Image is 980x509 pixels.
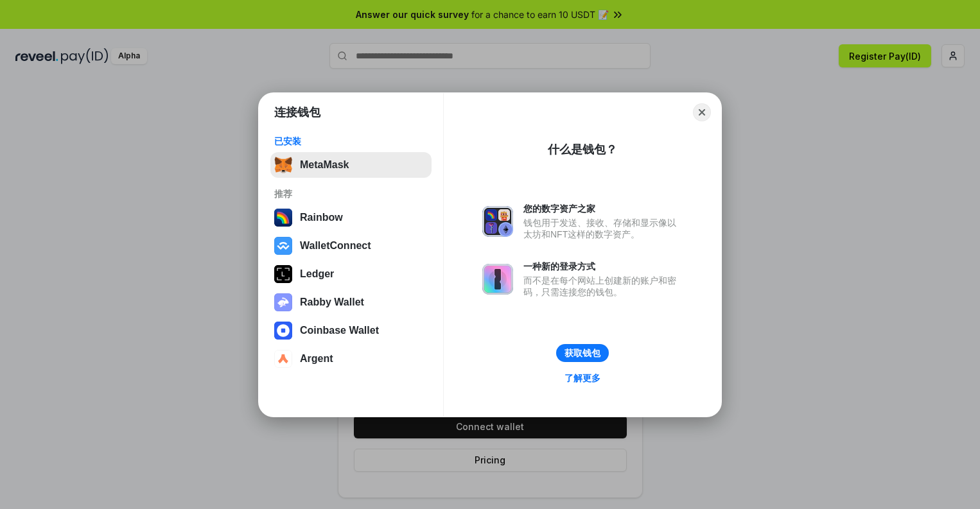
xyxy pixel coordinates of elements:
img: svg+xml,%3Csvg%20width%3D%2228%22%20height%3D%2228%22%20viewBox%3D%220%200%2028%2028%22%20fill%3D... [274,350,292,368]
div: 而不是在每个网站上创建新的账户和密码，只需连接您的钱包。 [523,275,683,298]
div: 了解更多 [564,372,600,384]
button: Rainbow [270,205,432,230]
div: Rainbow [300,212,343,223]
button: 获取钱包 [556,344,609,362]
div: 已安装 [274,135,428,147]
img: svg+xml,%3Csvg%20width%3D%2228%22%20height%3D%2228%22%20viewBox%3D%220%200%2028%2028%22%20fill%3D... [274,237,292,255]
div: 您的数字资产之家 [523,203,683,214]
div: Argent [300,353,333,365]
button: Argent [270,346,432,372]
img: svg+xml,%3Csvg%20width%3D%22120%22%20height%3D%22120%22%20viewBox%3D%220%200%20120%20120%22%20fil... [274,209,292,227]
div: Ledger [300,268,334,280]
div: Rabby Wallet [300,297,364,308]
img: svg+xml,%3Csvg%20xmlns%3D%22http%3A%2F%2Fwww.w3.org%2F2000%2Fsvg%22%20fill%3D%22none%22%20viewBox... [274,293,292,311]
img: svg+xml,%3Csvg%20xmlns%3D%22http%3A%2F%2Fwww.w3.org%2F2000%2Fsvg%22%20width%3D%2228%22%20height%3... [274,265,292,283]
img: svg+xml,%3Csvg%20fill%3D%22none%22%20height%3D%2233%22%20viewBox%3D%220%200%2035%2033%22%20width%... [274,156,292,174]
img: svg+xml,%3Csvg%20width%3D%2228%22%20height%3D%2228%22%20viewBox%3D%220%200%2028%2028%22%20fill%3D... [274,322,292,340]
button: MetaMask [270,152,432,178]
div: 获取钱包 [564,347,600,359]
div: 推荐 [274,188,428,200]
button: Close [693,103,711,121]
button: Ledger [270,261,432,287]
div: 一种新的登录方式 [523,261,683,272]
div: 什么是钱包？ [548,142,617,157]
img: svg+xml,%3Csvg%20xmlns%3D%22http%3A%2F%2Fwww.w3.org%2F2000%2Fsvg%22%20fill%3D%22none%22%20viewBox... [482,206,513,237]
img: svg+xml,%3Csvg%20xmlns%3D%22http%3A%2F%2Fwww.w3.org%2F2000%2Fsvg%22%20fill%3D%22none%22%20viewBox... [482,264,513,295]
div: WalletConnect [300,240,371,252]
button: Coinbase Wallet [270,318,432,343]
button: Rabby Wallet [270,289,432,315]
div: 钱包用于发送、接收、存储和显示像以太坊和NFT这样的数字资产。 [523,217,683,240]
a: 了解更多 [557,370,608,386]
button: WalletConnect [270,233,432,259]
div: MetaMask [300,159,349,171]
div: Coinbase Wallet [300,325,379,336]
h1: 连接钱包 [274,105,320,120]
